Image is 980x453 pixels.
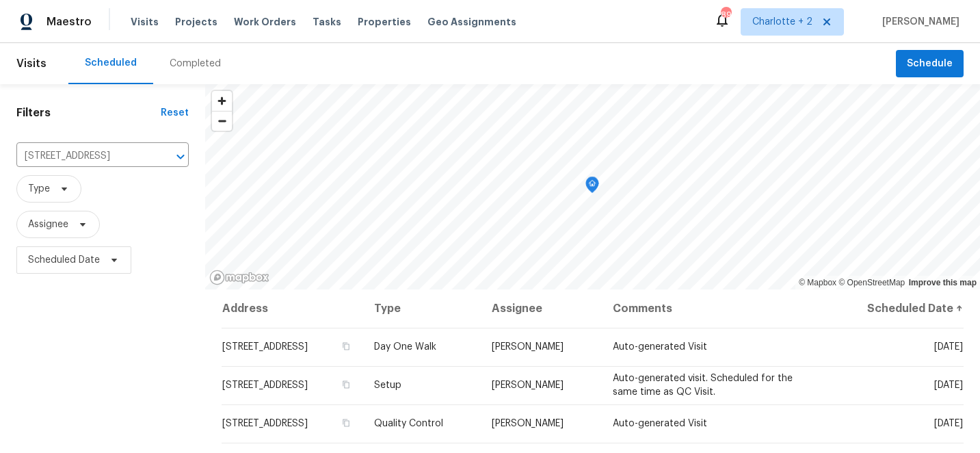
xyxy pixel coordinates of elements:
[877,15,959,29] span: [PERSON_NAME]
[28,253,100,267] span: Scheduled Date
[222,419,308,428] span: [STREET_ADDRESS]
[896,50,964,78] button: Schedule
[222,380,308,390] span: [STREET_ADDRESS]
[340,378,352,391] button: Copy Address
[28,182,50,196] span: Type
[234,15,296,29] span: Work Orders
[374,342,436,352] span: Day One Walk
[313,17,341,27] span: Tasks
[907,55,953,73] span: Schedule
[212,111,232,131] button: Zoom out
[752,15,812,29] span: Charlotte + 2
[170,57,221,70] div: Completed
[47,15,92,29] span: Maestro
[934,419,963,428] span: [DATE]
[374,380,401,390] span: Setup
[175,15,217,29] span: Projects
[161,106,189,120] div: Reset
[585,177,599,198] div: Map marker
[16,106,161,120] h1: Filters
[374,419,443,428] span: Quality Control
[222,289,363,328] th: Address
[212,91,232,111] button: Zoom in
[340,417,352,429] button: Copy Address
[721,8,730,22] div: 89
[85,56,137,70] div: Scheduled
[16,146,150,167] input: Search for an address...
[613,342,707,352] span: Auto-generated Visit
[825,289,964,328] th: Scheduled Date ↑
[28,218,68,231] span: Assignee
[909,278,977,287] a: Improve this map
[492,419,564,428] span: [PERSON_NAME]
[492,342,564,352] span: [PERSON_NAME]
[340,340,352,352] button: Copy Address
[613,419,707,428] span: Auto-generated Visit
[209,270,269,285] a: Mapbox homepage
[171,147,190,166] button: Open
[16,49,47,79] span: Visits
[934,342,963,352] span: [DATE]
[838,278,905,287] a: OpenStreetMap
[427,15,516,29] span: Geo Assignments
[602,289,825,328] th: Comments
[934,380,963,390] span: [DATE]
[613,374,793,397] span: Auto-generated visit. Scheduled for the same time as QC Visit.
[363,289,481,328] th: Type
[205,84,980,289] canvas: Map
[358,15,411,29] span: Properties
[481,289,602,328] th: Assignee
[799,278,836,287] a: Mapbox
[492,380,564,390] span: [PERSON_NAME]
[222,342,308,352] span: [STREET_ADDRESS]
[131,15,159,29] span: Visits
